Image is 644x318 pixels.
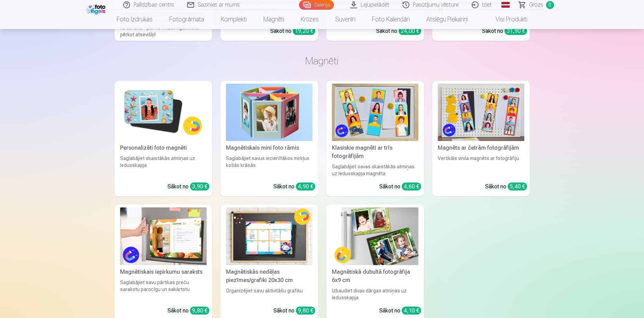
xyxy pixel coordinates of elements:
[273,307,315,315] div: Sākot no
[117,268,209,276] div: Magnētiskais iepirkumu saraksts
[485,183,527,191] div: Sākot no
[402,307,421,315] div: 4,10 €
[296,183,315,190] div: 4,90 €
[255,10,292,29] a: Magnēti
[220,81,318,197] a: Magnētiskais mini foto rāmisMagnētiskais mini foto rāmisSaglabājiet savus iecienītākos mirkļus ko...
[327,10,364,29] a: Suvenīri
[223,144,315,152] div: Magnētiskais mini foto rāmis
[120,84,207,141] img: Personalizēti foto magnēti
[292,10,327,29] a: Krūzes
[190,307,209,315] div: 9,80 €
[364,10,418,29] a: Foto kalendāri
[86,3,107,15] img: /fa1
[435,144,527,152] div: Magnēts ar četrām fotogrāfijām
[226,207,312,265] img: Magnētiskās nedēļas piezīmes/grafiki 20x30 cm
[402,183,421,190] div: 4,60 €
[505,27,527,35] div: 31,90 €
[329,268,421,284] div: Magnētiskā dubultā fotogrāfija 6x9 cm
[332,207,418,265] img: Magnētiskā dubultā fotogrāfija 6x9 cm
[438,84,524,141] img: Magnēts ar četrām fotogrāfijām
[432,81,530,197] a: Magnēts ar četrām fotogrāfijāmMagnēts ar četrām fotogrāfijāmVertikāls vinila magnēts ar fotogrāfi...
[329,144,421,160] div: Klasiskie magnēti ar trīs fotogrāfijām
[108,10,161,29] a: Foto izdrukas
[529,1,543,9] span: Grozs
[117,144,209,152] div: Personalizēti foto magnēti
[379,183,421,191] div: Sākot no
[190,183,209,190] div: 3,90 €
[270,27,315,35] div: Sākot no
[376,27,421,35] div: Sākot no
[115,81,212,197] a: Personalizēti foto magnētiPersonalizēti foto magnētiSaglabājiet skaistākās atmiņas uz ledusskapja...
[329,287,421,301] div: Izbaudiet divas dārgas atmiņas uz ledusskapja
[167,183,209,191] div: Sākot no
[435,155,527,177] div: Vertikāls vinila magnēts ar fotogrāfiju
[120,207,207,265] img: Magnētiskais iepirkumu saraksts
[418,10,476,29] a: Atslēgu piekariņi
[399,27,421,35] div: 24,00 €
[212,10,255,29] a: Komplekti
[332,84,418,141] img: Klasiskie magnēti ar trīs fotogrāfijām
[329,163,421,177] div: Saglabājiet savas skaistākās atmiņas uz ledusskapja magnēta
[161,10,212,29] a: Fotogrāmata
[326,81,424,197] a: Klasiskie magnēti ar trīs fotogrāfijāmKlasiskie magnēti ar trīs fotogrāfijāmSaglabājiet savas ska...
[223,287,315,301] div: Organizējiet savu aktivitāšu grafiku
[546,1,554,9] span: 0
[482,27,527,35] div: Sākot no
[379,307,421,315] div: Sākot no
[273,183,315,191] div: Sākot no
[226,84,312,141] img: Magnētiskais mini foto rāmis
[120,55,524,67] h3: Magnēti
[223,155,315,177] div: Saglabājiet savus iecienītākos mirkļus košās krāsās
[476,10,536,29] a: Visi produkti
[167,307,209,315] div: Sākot no
[223,268,315,284] div: Magnētiskās nedēļas piezīmes/grafiki 20x30 cm
[508,183,527,190] div: 5,40 €
[293,27,315,35] div: 19,20 €
[117,279,209,301] div: Saglabājiet savu pārtikas preču sarakstu parocīgu un sakārtotu
[117,155,209,177] div: Saglabājiet skaistākās atmiņas uz ledusskapja
[296,307,315,315] div: 9,80 €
